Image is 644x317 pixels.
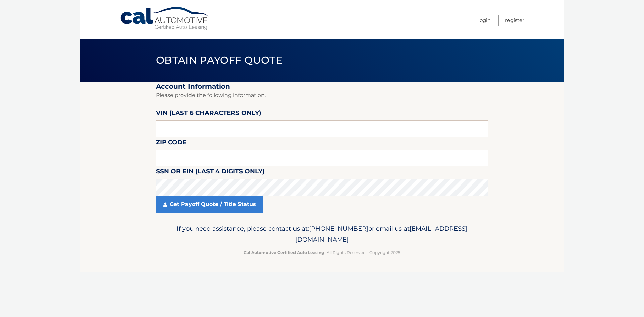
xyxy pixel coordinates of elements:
p: If you need assistance, please contact us at: or email us at [160,223,484,245]
strong: Cal Automotive Certified Auto Leasing [244,250,324,255]
a: Cal Automotive [120,7,210,31]
span: Obtain Payoff Quote [156,54,282,66]
label: VIN (last 6 characters only) [156,108,261,120]
a: Login [478,15,491,26]
a: Get Payoff Quote / Title Status [156,196,263,213]
label: SSN or EIN (last 4 digits only) [156,166,265,179]
p: - All Rights Reserved - Copyright 2025 [160,249,484,256]
p: Please provide the following information. [156,91,488,100]
span: [PHONE_NUMBER] [309,225,368,232]
h2: Account Information [156,82,488,91]
a: Register [505,15,524,26]
label: Zip Code [156,137,186,150]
